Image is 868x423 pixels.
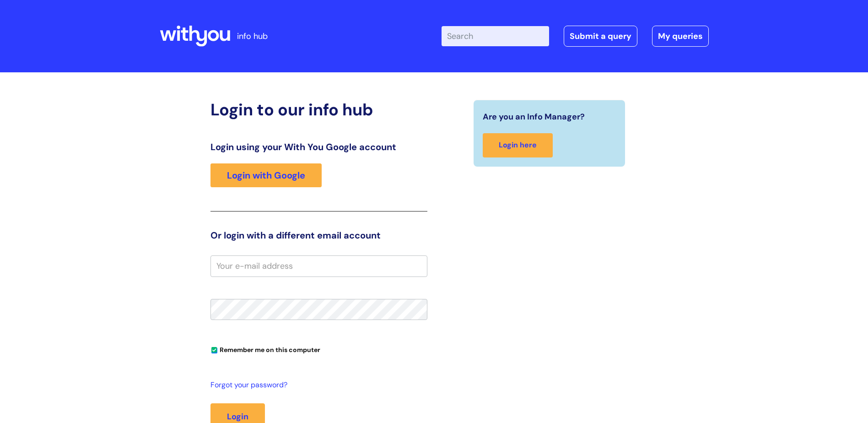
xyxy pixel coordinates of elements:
a: Forgot your password? [210,379,423,392]
input: Remember me on this computer [211,347,217,353]
h3: Or login with a different email account [210,230,427,241]
input: Search [442,26,549,46]
div: You can uncheck this option if you're logging in from a shared device [210,342,427,357]
a: Login with Google [210,163,322,187]
a: Submit a query [564,26,637,47]
label: Remember me on this computer [210,344,320,354]
h3: Login using your With You Google account [210,141,427,152]
a: Login here [483,133,553,157]
p: info hub [237,29,268,43]
a: My queries [652,26,709,47]
input: Your e-mail address [210,255,427,277]
span: Are you an Info Manager? [483,109,585,124]
h2: Login to our info hub [210,100,427,119]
